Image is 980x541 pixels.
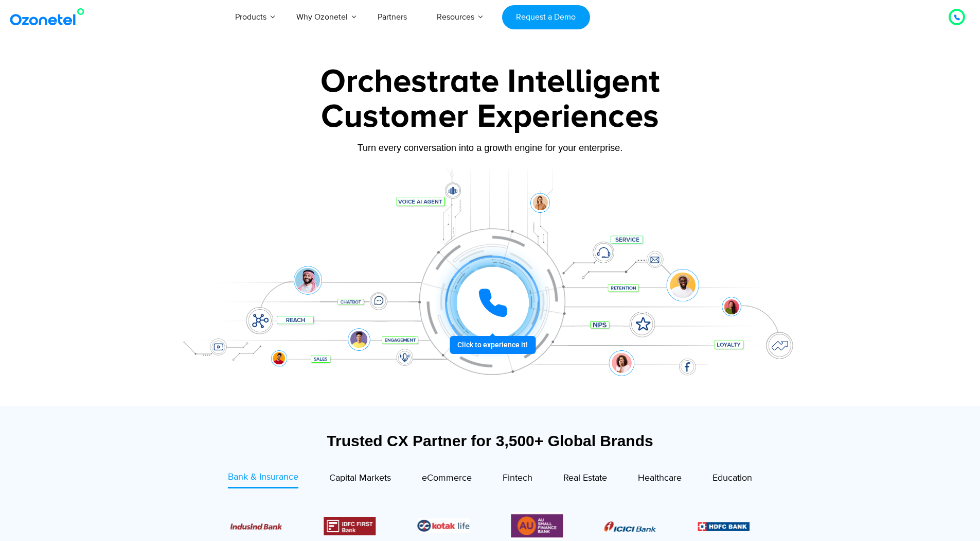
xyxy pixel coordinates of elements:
a: Fintech [503,470,532,488]
img: Picture10.png [230,523,282,530]
div: Trusted CX Partner for 3,500+ Global Brands [174,432,807,450]
a: Real Estate [563,470,607,488]
span: Healthcare [638,472,682,484]
a: Request a Demo [502,5,590,29]
div: 2 / 6 [698,520,750,532]
span: eCommerce [422,472,472,484]
div: Turn every conversation into a growth engine for your enterprise. [169,142,812,154]
a: Bank & Insurance [228,470,298,488]
img: Picture26.jpg [417,518,469,533]
div: Customer Experiences [169,92,812,142]
img: Picture9.png [698,522,750,531]
div: 6 / 6 [511,512,563,539]
div: Orchestrate Intelligent [169,65,812,98]
a: eCommerce [422,470,472,488]
span: Fintech [503,472,532,484]
span: Bank & Insurance [228,471,298,483]
div: 4 / 6 [324,517,376,535]
span: Capital Markets [329,472,391,484]
a: Healthcare [638,470,682,488]
div: 1 / 6 [604,520,656,532]
a: Education [712,470,752,488]
div: 3 / 6 [230,520,282,532]
div: 5 / 6 [417,518,469,533]
span: Real Estate [563,472,607,484]
img: Picture12.png [324,517,376,535]
img: Picture8.png [604,521,656,532]
div: Image Carousel [230,512,750,539]
span: Education [712,472,752,484]
img: Picture13.png [511,512,563,539]
a: Capital Markets [329,470,391,488]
